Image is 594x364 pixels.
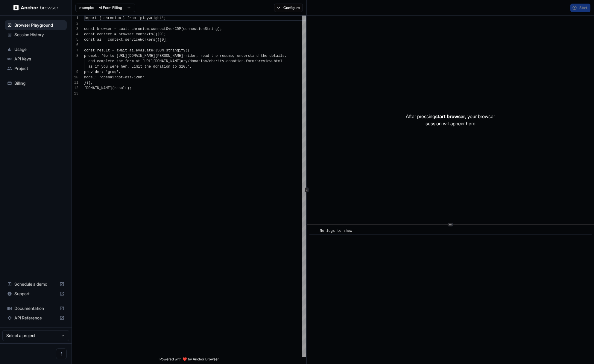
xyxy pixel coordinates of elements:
div: API Keys [5,54,67,64]
span: as if you were her. Limit the donation to $10.', [88,65,192,69]
span: and complete the form at [URL][DOMAIN_NAME] [88,59,181,63]
span: const browser = await chromium.connectOverCDP(conn [84,27,192,31]
span: prompt: 'Go to [URL][DOMAIN_NAME][PERSON_NAME] [84,54,183,58]
div: Documentation [5,304,67,313]
div: 8 [72,53,78,59]
div: 2 [72,21,78,26]
span: Support [14,291,57,297]
span: const context = browser.contexts()[0]; [84,32,166,36]
span: No logs to show [320,229,352,233]
span: [DOMAIN_NAME](result); [84,86,131,90]
span: Project [14,66,64,71]
span: Browser Playground [14,22,64,28]
span: Schedule a demo [14,281,57,287]
span: example: [79,5,94,10]
p: After pressing , your browser session will appear here [406,113,495,127]
span: Billing [14,80,64,86]
div: Browser Playground [5,20,67,30]
div: Project [5,64,67,73]
span: ectionString); [192,27,222,31]
div: 6 [72,42,78,48]
span: const result = await ai.evaluate(JSON.stringify({ [84,48,190,53]
div: 1 [72,16,78,21]
div: API Reference [5,313,67,323]
div: Billing [5,78,67,88]
span: API Reference [14,315,57,321]
span: ​ [312,228,315,234]
span: Usage [14,46,64,52]
div: Support [5,289,67,298]
span: API Keys [14,56,64,62]
span: -rider, read the resume, understand the details, [183,54,287,58]
span: start browser [435,113,465,119]
div: 3 [72,26,78,32]
div: 5 [72,37,78,42]
img: Anchor Logo [13,5,58,10]
div: 4 [72,32,78,37]
div: 11 [72,80,78,86]
span: const ai = context.serviceWorkers()[0]; [84,38,168,42]
div: 9 [72,69,78,75]
div: Usage [5,45,67,54]
span: Powered with ❤️ by Anchor Browser [159,357,219,364]
div: Schedule a demo [5,279,67,289]
div: 7 [72,48,78,53]
button: Open menu [56,348,67,359]
span: model: 'openai/gpt-oss-120b' [84,75,145,80]
div: 12 [72,86,78,91]
span: Documentation [14,305,57,311]
div: 10 [72,75,78,80]
span: provider: 'groq', [84,70,121,74]
span: ary/donation/charity-donation-form/preview.html [181,59,282,63]
span: Session History [14,32,64,38]
span: })); [84,81,93,85]
button: Configure [274,4,303,12]
span: import { chromium } from 'playwright'; [84,16,166,20]
div: 13 [72,91,78,96]
div: Session History [5,30,67,39]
